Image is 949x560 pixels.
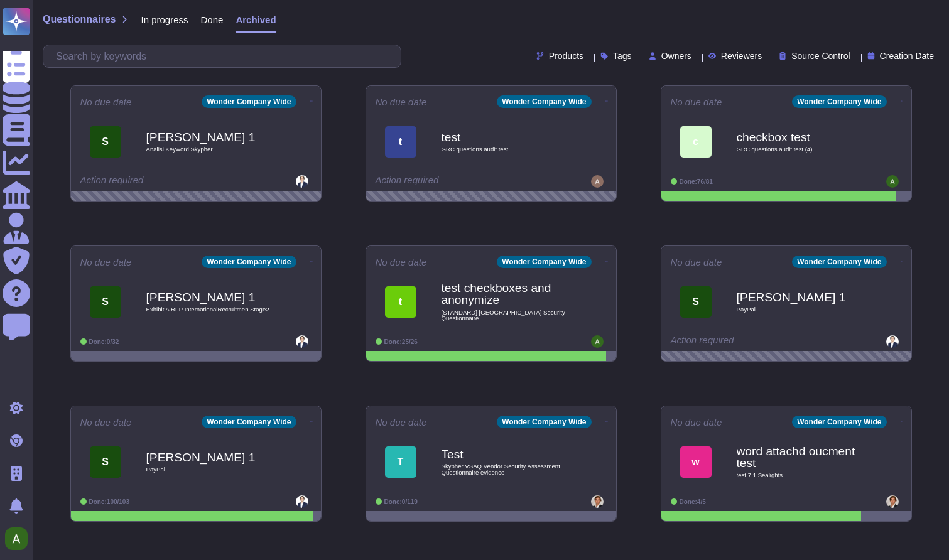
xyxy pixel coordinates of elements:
[442,463,567,475] span: Skypher VSAQ Vendor Security Assessment Questionnaire evidence
[661,51,691,60] span: Owners
[376,257,427,267] span: No due date
[442,282,567,306] b: test checkboxes and anonymize
[90,446,121,478] div: S
[296,175,308,188] img: user
[680,178,713,185] span: Done: 76/81
[376,417,427,427] span: No due date
[792,416,886,428] div: Wonder Company Wide
[497,416,591,428] div: Wonder Company Wide
[442,310,567,321] span: [STANDARD] [GEOGRAPHIC_DATA] Security Questionnaire
[202,256,296,268] div: Wonder Company Wide
[90,286,121,318] div: S
[671,257,722,267] span: No due date
[591,495,604,508] img: user
[680,498,706,505] span: Done: 4/5
[385,126,416,158] div: t
[737,472,862,478] span: test 7.1 Sealights
[89,338,119,345] span: Done: 0/32
[376,97,427,107] span: No due date
[385,286,416,318] div: t
[296,495,308,508] img: user
[80,175,234,188] div: Action required
[5,527,28,550] img: user
[146,146,272,153] span: Analisi Keyword Skypher
[671,417,722,427] span: No due date
[384,498,418,505] span: Done: 0/119
[146,451,272,463] b: [PERSON_NAME] 1
[613,51,632,60] span: Tags
[80,97,132,107] span: No due date
[497,256,591,268] div: Wonder Company Wide
[202,95,296,108] div: Wonder Company Wide
[791,51,850,60] span: Source Control
[671,335,825,348] div: Action required
[792,256,886,268] div: Wonder Company Wide
[880,51,934,60] span: Creation Date
[497,95,591,108] div: Wonder Company Wide
[737,306,862,313] span: PayPal
[737,131,862,143] b: checkbox test
[792,95,886,108] div: Wonder Company Wide
[737,146,862,153] span: GRC questions audit test (4)
[680,126,712,158] div: c
[384,338,418,345] span: Done: 25/26
[146,131,272,143] b: [PERSON_NAME] 1
[549,51,583,60] span: Products
[385,446,416,478] div: T
[80,417,132,427] span: No due date
[3,525,36,552] button: user
[591,175,604,188] img: user
[886,495,899,508] img: user
[146,306,272,313] span: Exhibit A RFP InternationalRecruitmen Stage2
[442,131,567,143] b: test
[376,175,529,188] div: Action required
[886,335,899,348] img: user
[43,14,116,24] span: Questionnaires
[202,416,296,428] div: Wonder Company Wide
[680,286,712,318] div: S
[721,51,762,60] span: Reviewers
[442,146,567,153] span: GRC questions audit test
[146,466,272,473] span: PayPal
[236,15,276,24] span: Archived
[680,446,712,478] div: w
[141,15,188,24] span: In progress
[201,15,224,24] span: Done
[50,45,401,67] input: Search by keywords
[886,175,899,188] img: user
[737,445,862,469] b: word attachd oucment test
[442,448,567,460] b: Test
[296,335,308,348] img: user
[80,257,132,267] span: No due date
[89,498,130,505] span: Done: 100/103
[671,97,722,107] span: No due date
[591,335,604,348] img: user
[737,291,862,303] b: [PERSON_NAME] 1
[146,291,272,303] b: [PERSON_NAME] 1
[90,126,121,158] div: S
